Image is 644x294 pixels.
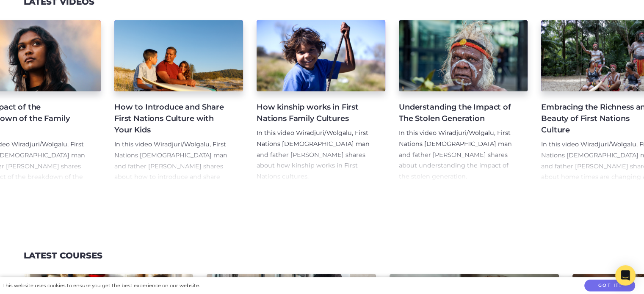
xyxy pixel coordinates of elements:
[114,139,229,194] p: In this video Wiradjuri/Wolgalu, First Nations [DEMOGRAPHIC_DATA] man and father [PERSON_NAME] sh...
[399,128,514,183] p: In this video Wiradjuri/Wolgalu, First Nations [DEMOGRAPHIC_DATA] man and father [PERSON_NAME] sh...
[584,280,635,292] button: Got it!
[257,20,385,183] a: How kinship works in First Nations Family Cultures In this video Wiradjuri/Wolgalu, First Nations...
[399,102,514,124] h4: Understanding the Impact of The Stolen Generation
[257,102,372,124] h4: How kinship works in First Nations Family Cultures
[114,20,243,183] a: How to Introduce and Share First Nations Culture with Your Kids In this video Wiradjuri/Wolgalu, ...
[114,102,229,136] h4: How to Introduce and Share First Nations Culture with Your Kids
[257,128,372,183] p: In this video Wiradjuri/Wolgalu, First Nations [DEMOGRAPHIC_DATA] man and father [PERSON_NAME] sh...
[3,281,200,290] div: This website uses cookies to ensure you get the best experience on our website.
[24,250,102,261] h3: Latest Courses
[615,265,636,286] div: Open Intercom Messenger
[399,20,528,183] a: Understanding the Impact of The Stolen Generation In this video Wiradjuri/Wolgalu, First Nations ...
